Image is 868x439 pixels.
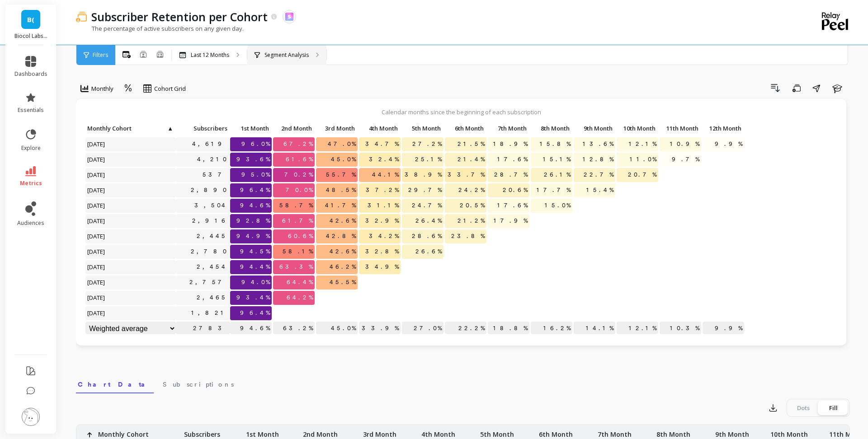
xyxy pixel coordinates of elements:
[582,168,615,182] span: 22.7%
[363,214,401,228] span: 32.9%
[359,322,401,335] p: 33.9%
[238,306,272,320] span: 96.4%
[323,199,358,212] span: 41.7%
[414,214,443,228] span: 26.4%
[85,260,108,274] span: [DATE]
[18,107,44,114] span: essentials
[363,260,401,274] span: 34.9%
[788,401,818,415] div: Dots
[21,145,41,152] span: explore
[324,229,358,243] span: 42.8%
[668,137,701,151] span: 10.9%
[195,291,230,304] a: 2,465
[538,137,572,151] span: 15.8%
[240,168,272,182] span: 95.0%
[76,11,87,22] img: header icon
[193,199,230,212] a: 3,504
[285,276,315,289] span: 64.4%
[91,9,268,24] p: Subscriber Retention per Cohort
[626,168,658,182] span: 20.7%
[366,199,401,212] span: 31.1%
[235,214,272,228] span: 92.8%
[661,125,698,132] span: 11th Month
[264,51,309,59] p: Segment Analysis
[284,153,315,166] span: 61.6%
[85,306,108,320] span: [DATE]
[531,122,572,135] p: 8th Month
[457,183,486,197] span: 24.2%
[770,425,808,439] p: 10th Month
[364,183,401,197] span: 37.2%
[316,122,358,135] p: 3rd Month
[195,153,230,166] a: 4,210
[166,125,173,132] span: ▲
[85,168,108,182] span: [DATE]
[235,291,272,304] span: 93.4%
[456,153,486,166] span: 21.4%
[98,425,149,439] p: Monthly Cohort
[444,122,487,136] div: Toggle SortBy
[85,214,108,228] span: [DATE]
[618,125,656,132] span: 10th Month
[402,122,443,135] p: 5th Month
[659,122,702,136] div: Toggle SortBy
[280,214,315,228] span: 61.7%
[316,122,359,136] div: Toggle SortBy
[235,229,272,243] span: 94.9%
[829,425,867,439] p: 11th Month
[195,229,230,243] a: 2,445
[656,425,690,439] p: 8th Month
[404,125,441,132] span: 5th Month
[492,168,529,182] span: 28.7%
[715,425,749,439] p: 9th Month
[238,245,272,258] span: 94.5%
[85,137,108,151] span: [DATE]
[189,245,230,258] a: 2,780
[581,137,615,151] span: 13.6%
[316,322,358,335] p: 45.0%
[238,199,272,212] span: 94.6%
[273,122,316,136] div: Toggle SortBy
[283,168,315,182] span: 70.2%
[178,125,227,132] span: Subscribers
[154,84,186,93] span: Cohort Grid
[492,214,529,228] span: 17.9%
[85,183,108,197] span: [DATE]
[85,122,128,136] div: Toggle SortBy
[275,125,312,132] span: 2nd Month
[184,425,220,439] p: Subscribers
[85,122,176,135] p: Monthly Cohort
[490,125,527,132] span: 7th Month
[660,322,701,335] p: 10.3%
[818,401,848,415] div: Fill
[458,199,486,212] span: 20.5%
[163,380,234,389] span: Subscriptions
[363,245,401,258] span: 32.8%
[188,276,230,289] a: 2,757
[367,229,401,243] span: 34.2%
[487,122,530,136] div: Toggle SortBy
[363,137,401,151] span: 34.7%
[414,245,443,258] span: 26.6%
[410,229,443,243] span: 28.6%
[542,168,572,182] span: 26.1%
[703,122,744,135] p: 12th Month
[445,122,486,135] p: 6th Month
[670,153,701,166] span: 9.7%
[328,214,358,228] span: 42.6%
[660,122,701,135] p: 11th Month
[702,122,745,136] div: Toggle SortBy
[76,373,850,393] nav: Tabs
[232,125,269,132] span: 1st Month
[240,137,272,151] span: 96.0%
[285,291,315,304] span: 64.2%
[27,14,34,25] span: B(
[85,229,108,243] span: [DATE]
[273,322,315,335] p: 63.2%
[574,122,615,135] p: 9th Month
[363,425,396,439] p: 3rd Month
[359,122,401,136] div: Toggle SortBy
[285,13,293,21] img: api.skio.svg
[190,214,230,228] a: 2,916
[488,322,529,335] p: 18.8%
